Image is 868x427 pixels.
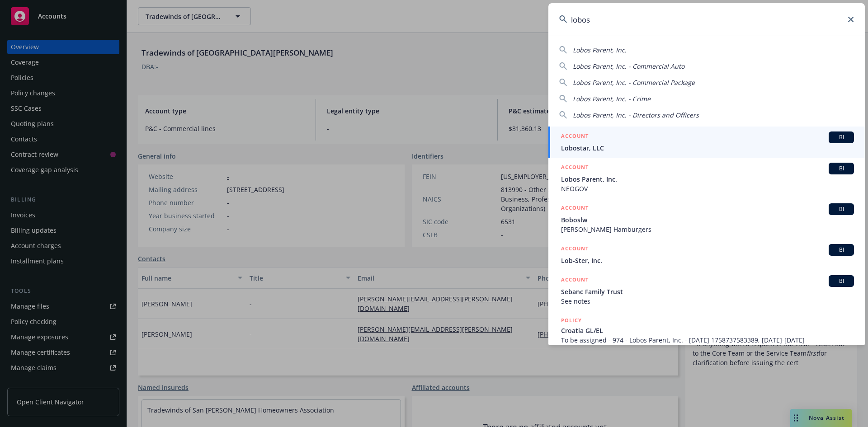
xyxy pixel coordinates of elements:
[548,158,865,198] a: ACCOUNTBILobos Parent, Inc.NEOGOV
[561,287,854,296] span: Sebanc Family Trust
[561,203,589,214] h5: ACCOUNT
[832,164,850,173] span: BI
[561,215,854,225] span: Boboslw
[573,46,627,54] span: Lobos Parent, Inc.
[573,111,699,119] span: Lobos Parent, Inc. - Directors and Officers
[832,205,850,213] span: BI
[548,239,865,270] a: ACCOUNTBILob-Ster, Inc.
[561,174,854,184] span: Lobos Parent, Inc.
[561,316,582,325] h5: POLICY
[561,296,854,306] span: See notes
[561,143,854,153] span: Lobostar, LLC
[548,270,865,311] a: ACCOUNTBISebanc Family TrustSee notes
[573,78,695,87] span: Lobos Parent, Inc. - Commercial Package
[832,246,850,254] span: BI
[561,163,589,174] h5: ACCOUNT
[548,311,865,350] a: POLICYCroatia GL/ELTo be assigned - 974 - Lobos Parent, Inc. - [DATE] 1758737583389, [DATE]-[DATE]
[561,275,589,286] h5: ACCOUNT
[561,256,854,265] span: Lob-Ster, Inc.
[561,225,854,234] span: [PERSON_NAME] Hamburgers
[832,277,850,285] span: BI
[573,94,651,103] span: Lobos Parent, Inc. - Crime
[832,133,850,141] span: BI
[561,184,854,193] span: NEOGOV
[548,127,865,158] a: ACCOUNTBILobostar, LLC
[561,326,854,335] span: Croatia GL/EL
[561,244,589,255] h5: ACCOUNT
[561,131,589,142] h5: ACCOUNT
[548,198,865,239] a: ACCOUNTBIBoboslw[PERSON_NAME] Hamburgers
[548,3,865,36] input: Search...
[561,335,854,345] span: To be assigned - 974 - Lobos Parent, Inc. - [DATE] 1758737583389, [DATE]-[DATE]
[573,62,684,70] span: Lobos Parent, Inc. - Commercial Auto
